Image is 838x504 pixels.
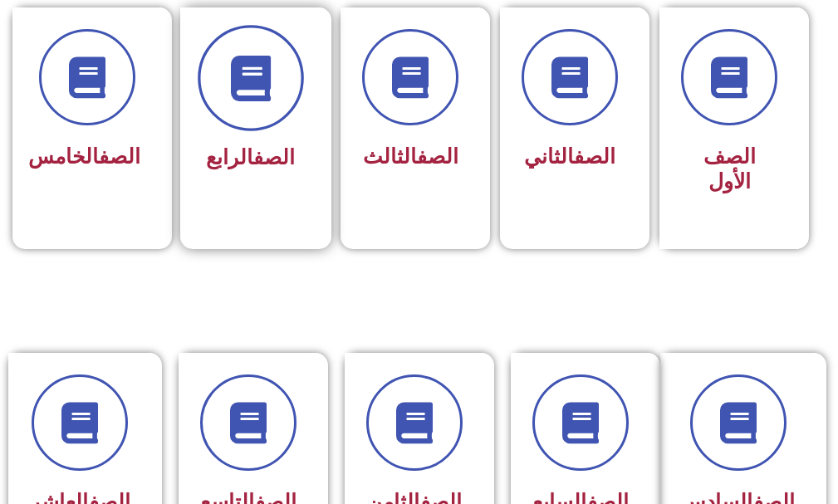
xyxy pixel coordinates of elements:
[524,144,615,169] span: الثاني
[417,144,458,169] a: الصف
[28,144,140,169] span: الخامس
[574,144,615,169] a: الصف
[253,145,295,169] a: الصف
[703,144,756,193] span: الصف الأول
[99,144,140,169] a: الصف
[363,144,458,169] span: الثالث
[206,145,295,169] span: الرابع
